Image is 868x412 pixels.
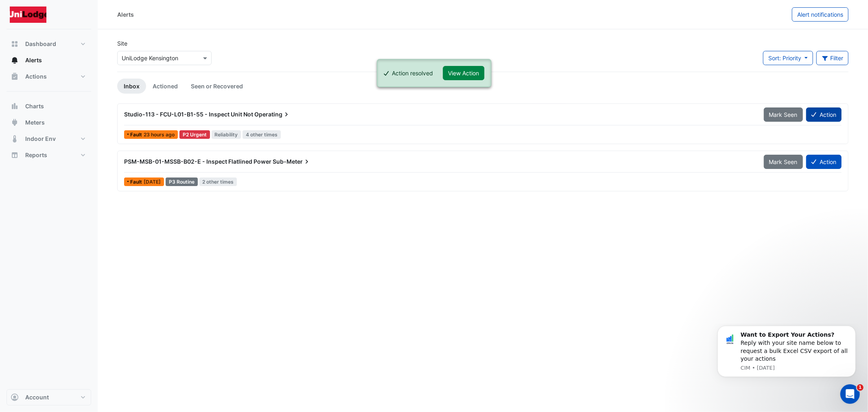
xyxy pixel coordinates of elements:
app-icon: Alerts [11,56,19,64]
span: Meters [25,118,45,127]
img: Company Logo [10,7,46,23]
span: Indoor Env [25,135,56,143]
div: P2 Urgent [179,130,210,139]
span: Sort: Priority [768,55,801,61]
button: Sort: Priority [763,51,813,65]
span: Fault [130,132,144,137]
button: View Action [443,66,484,80]
app-icon: Actions [11,72,19,81]
span: Tue 07-Oct-2025 11:30 AEDT [144,131,175,138]
a: Actioned [146,79,184,94]
app-icon: Reports [11,151,19,159]
span: Mark Seen [769,111,798,118]
button: Charts [7,98,91,114]
span: Fault [130,180,144,184]
iframe: Intercom notifications message [705,324,868,408]
button: Mark Seen [764,107,803,122]
app-icon: Indoor Env [11,135,19,143]
a: Seen or Recovered [184,79,249,94]
span: 2 other times [199,178,237,186]
span: Dashboard [25,40,56,48]
span: Mon 06-Oct-2025 01:00 AEDT [144,179,161,185]
span: Studio-113 - FCU-L01-B1-55 - Inspect Unit Not [124,111,253,118]
div: P3 Routine [166,178,198,186]
span: 4 other times [243,130,281,139]
button: Filter [816,51,849,65]
button: Alert notifications [792,7,848,22]
span: Alerts [25,56,42,64]
button: Action [806,155,842,169]
button: Indoor Env [7,131,91,147]
app-icon: Meters [11,118,19,127]
span: PSM-MSB-01-MSSB-B02-E - Inspect Flatlined Power [124,158,271,165]
span: Reliability [212,130,241,139]
button: Mark Seen [764,155,803,169]
button: Account [7,389,91,405]
button: Meters [7,114,91,131]
button: Action [806,107,842,122]
button: Reports [7,147,91,163]
span: Actions [25,72,47,81]
iframe: Intercom live chat [840,384,860,404]
button: Actions [7,68,91,85]
div: Action resolved [392,69,433,77]
span: Charts [25,102,44,110]
button: Dashboard [7,36,91,52]
span: Mark Seen [769,158,798,165]
span: Operating [254,110,291,118]
span: Sub-Meter [273,158,311,166]
label: Site [117,39,127,48]
span: 1 [857,384,864,391]
span: Reports [25,151,47,159]
button: Alerts [7,52,91,68]
span: Alert notifications [797,11,843,18]
div: Alerts [117,10,134,19]
app-icon: Dashboard [11,40,19,48]
span: Account [25,393,49,401]
app-icon: Charts [11,102,19,110]
a: Inbox [117,79,146,94]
